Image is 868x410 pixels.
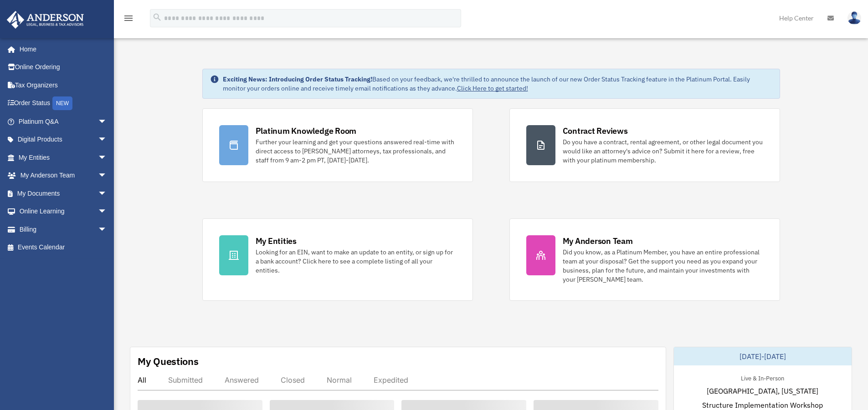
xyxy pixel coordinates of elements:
span: arrow_drop_down [98,112,116,131]
i: menu [123,13,134,24]
span: arrow_drop_down [98,202,116,221]
a: menu [123,16,134,24]
a: Platinum Knowledge Room Further your learning and get your questions answered real-time with dire... [202,108,473,182]
a: My Entitiesarrow_drop_down [6,148,121,167]
div: Platinum Knowledge Room [256,125,357,137]
a: My Entities Looking for an EIN, want to make an update to an entity, or sign up for a bank accoun... [202,218,473,301]
div: Normal [327,375,352,385]
div: Further your learning and get your questions answered real-time with direct access to [PERSON_NAM... [256,137,456,165]
a: Home [6,40,116,58]
span: arrow_drop_down [98,131,116,149]
img: User Pic [847,11,861,25]
div: My Questions [138,354,199,368]
strong: Exciting News: Introducing Order Status Tracking! [223,75,372,83]
a: Online Learningarrow_drop_down [6,202,121,221]
div: Expedited [374,375,408,385]
div: NEW [52,96,72,110]
div: [DATE]-[DATE] [674,347,852,365]
a: Tax Organizers [6,76,121,94]
div: My Entities [256,235,297,247]
a: My Documentsarrow_drop_down [6,184,121,202]
span: arrow_drop_down [98,184,116,203]
a: Platinum Q&Aarrow_drop_down [6,112,121,131]
div: Do you have a contract, rental agreement, or other legal document you would like an attorney's ad... [563,137,763,165]
div: Live & In-Person [734,373,791,382]
div: Submitted [168,375,203,385]
a: My Anderson Teamarrow_drop_down [6,167,121,185]
div: All [138,375,146,385]
div: Closed [281,375,305,385]
div: Based on your feedback, we're thrilled to announce the launch of our new Order Status Tracking fe... [223,75,772,93]
div: My Anderson Team [563,235,633,247]
div: Contract Reviews [563,125,628,137]
span: arrow_drop_down [98,167,116,185]
div: Looking for an EIN, want to make an update to an entity, or sign up for a bank account? Click her... [256,248,456,275]
span: [GEOGRAPHIC_DATA], [US_STATE] [707,385,818,396]
a: Events Calendar [6,238,121,257]
a: Online Ordering [6,58,121,76]
a: Click Here to get started! [457,84,528,92]
a: My Anderson Team Did you know, as a Platinum Member, you have an entire professional team at your... [509,218,780,301]
div: Did you know, as a Platinum Member, you have an entire professional team at your disposal? Get th... [563,248,763,284]
a: Billingarrow_drop_down [6,220,121,238]
span: arrow_drop_down [98,220,116,239]
i: search [152,12,162,22]
div: Answered [225,375,259,385]
a: Contract Reviews Do you have a contract, rental agreement, or other legal document you would like... [509,108,780,182]
span: arrow_drop_down [98,148,116,167]
img: Anderson Advisors Platinum Portal [4,11,87,29]
a: Digital Productsarrow_drop_down [6,131,121,149]
a: Order StatusNEW [6,94,121,113]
